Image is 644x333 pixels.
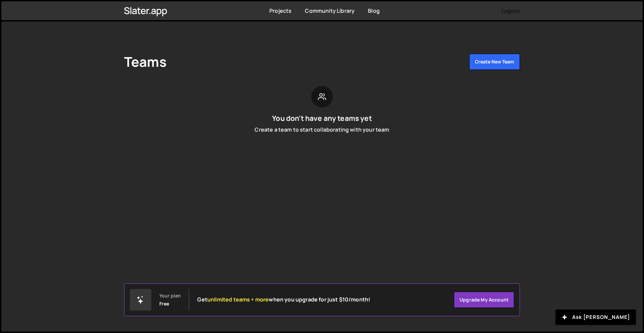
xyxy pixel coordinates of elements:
[454,292,514,308] a: Upgrade my account
[255,126,389,133] p: Create a team to start collaborating with your team
[159,293,181,298] div: Your plan
[207,296,269,303] span: unlimited teams + more
[272,114,372,123] h2: You don't have any teams yet
[124,54,167,70] h1: Teams
[197,296,370,303] h2: Get when you upgrade for just $10/month!
[469,54,520,70] button: Create New Team
[501,5,520,17] button: Logout
[159,301,169,306] div: Free
[555,310,636,325] button: Ask [PERSON_NAME]
[305,7,355,14] a: Community Library
[368,7,380,14] a: Blog
[269,7,291,14] a: Projects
